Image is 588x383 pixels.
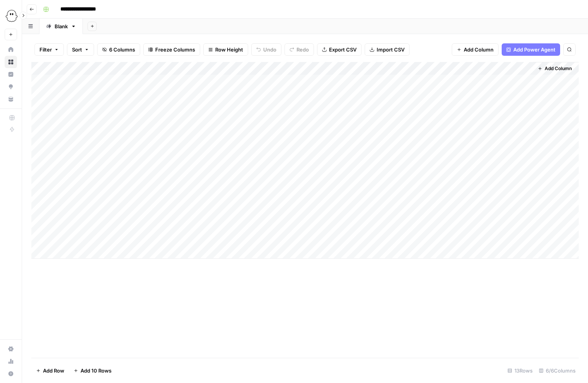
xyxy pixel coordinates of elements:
span: Undo [263,46,276,53]
button: Workspace: PhantomBuster [5,6,17,26]
a: Blank [39,19,83,34]
span: Freeze Columns [155,46,195,53]
span: 6 Columns [109,46,135,53]
span: Add 10 Rows [81,367,111,374]
a: Home [5,43,17,56]
div: 13 Rows [504,364,536,377]
span: Add Row [43,367,64,374]
span: Import CSV [377,46,405,53]
a: Your Data [5,93,17,105]
button: Sort [67,43,94,56]
span: Sort [72,46,82,53]
button: Add 10 Rows [69,364,116,377]
div: 6/6 Columns [536,364,579,377]
span: Filter [39,46,52,53]
button: Add Power Agent [502,43,560,56]
a: Usage [5,355,17,368]
button: Import CSV [365,43,410,56]
img: PhantomBuster Logo [5,9,19,23]
button: Add Column [452,43,499,56]
button: 6 Columns [97,43,140,56]
a: Settings [5,343,17,355]
button: Help + Support [5,368,17,380]
span: Redo [297,46,309,53]
a: Insights [5,68,17,81]
span: Add Power Agent [513,46,555,53]
button: Row Height [203,43,248,56]
button: Add Column [535,64,575,74]
a: Opportunities [5,81,17,93]
button: Export CSV [317,43,362,56]
button: Filter [34,43,64,56]
span: Export CSV [329,46,357,53]
button: Undo [251,43,281,56]
span: Row Height [215,46,243,53]
button: Freeze Columns [143,43,200,56]
a: Browse [5,56,17,68]
div: Blank [55,22,68,30]
button: Add Row [31,364,69,377]
span: Add Column [545,65,572,72]
span: Add Column [464,46,494,53]
button: Redo [285,43,314,56]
